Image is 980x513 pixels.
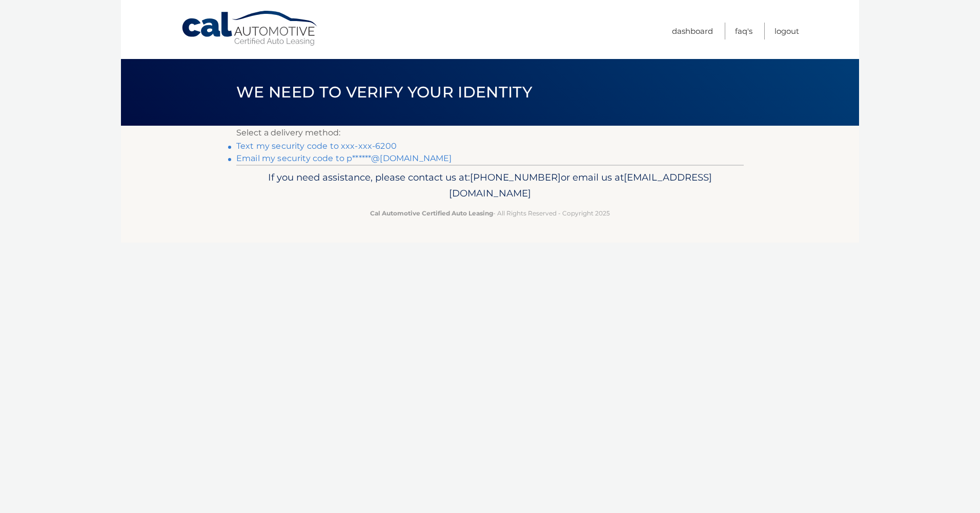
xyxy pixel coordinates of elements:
[672,23,713,40] a: Dashboard
[735,23,752,40] a: FAQ's
[370,209,493,217] strong: Cal Automotive Certified Auto Leasing
[243,208,737,219] p: - All Rights Reserved - Copyright 2025
[236,153,452,163] a: Email my security code to p******@[DOMAIN_NAME]
[236,126,744,140] p: Select a delivery method:
[236,141,397,151] a: Text my security code to xxx-xxx-6200
[470,171,561,183] span: [PHONE_NUMBER]
[774,23,799,40] a: Logout
[236,83,532,102] span: We need to verify your identity
[181,10,319,47] a: Cal Automotive
[243,169,737,202] p: If you need assistance, please contact us at: or email us at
